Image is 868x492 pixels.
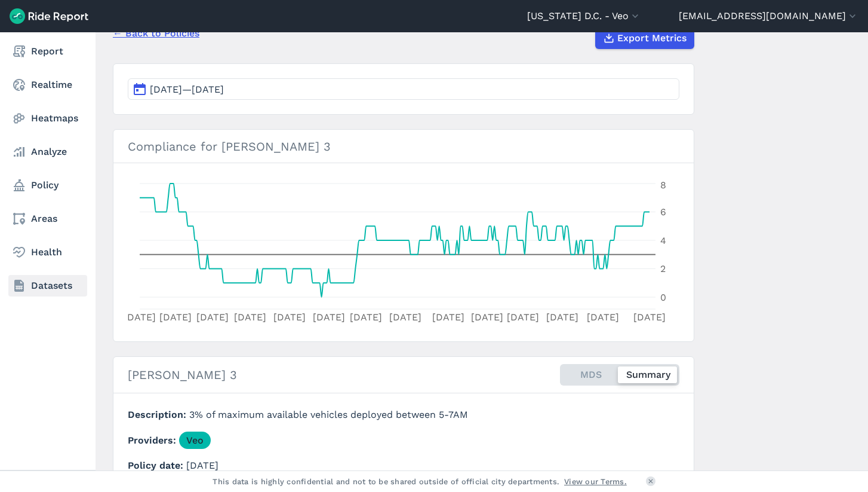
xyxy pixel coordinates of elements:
[8,242,87,263] a: Health
[234,311,266,323] tspan: [DATE]
[527,9,641,23] button: [US_STATE] D.C. - Veo
[633,311,666,323] tspan: [DATE]
[189,409,468,420] span: 3% of maximum available vehicles deployed between 5-7AM
[8,208,87,230] a: Areas
[587,311,619,323] tspan: [DATE]
[546,311,578,323] tspan: [DATE]
[8,108,87,129] a: Heatmaps
[471,311,503,323] tspan: [DATE]
[660,206,666,218] tspan: 6
[8,141,87,163] a: Analyze
[432,311,464,323] tspan: [DATE]
[128,409,189,420] span: Description
[128,78,679,100] button: [DATE]—[DATE]
[113,26,199,41] a: ← Back to Policies
[564,476,627,487] a: View our Terms.
[679,9,858,23] button: [EMAIL_ADDRESS][DOMAIN_NAME]
[660,179,666,191] tspan: 8
[273,311,306,323] tspan: [DATE]
[617,31,687,45] span: Export Metrics
[660,263,666,274] tspan: 2
[8,175,87,196] a: Policy
[660,292,666,303] tspan: 0
[196,311,229,323] tspan: [DATE]
[179,432,211,449] a: Veo
[124,311,156,323] tspan: [DATE]
[186,460,218,471] span: [DATE]
[113,130,694,163] h3: Compliance for [PERSON_NAME] 3
[128,460,186,471] span: Policy date
[128,366,237,384] h2: [PERSON_NAME] 3
[507,311,539,323] tspan: [DATE]
[8,74,87,96] a: Realtime
[389,311,421,323] tspan: [DATE]
[150,84,224,95] span: [DATE]—[DATE]
[10,8,88,24] img: Ride Report
[313,311,345,323] tspan: [DATE]
[8,41,87,62] a: Report
[128,435,179,446] span: Providers
[660,235,666,246] tspan: 4
[350,311,382,323] tspan: [DATE]
[159,311,192,323] tspan: [DATE]
[595,27,694,49] button: Export Metrics
[8,275,87,297] a: Datasets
